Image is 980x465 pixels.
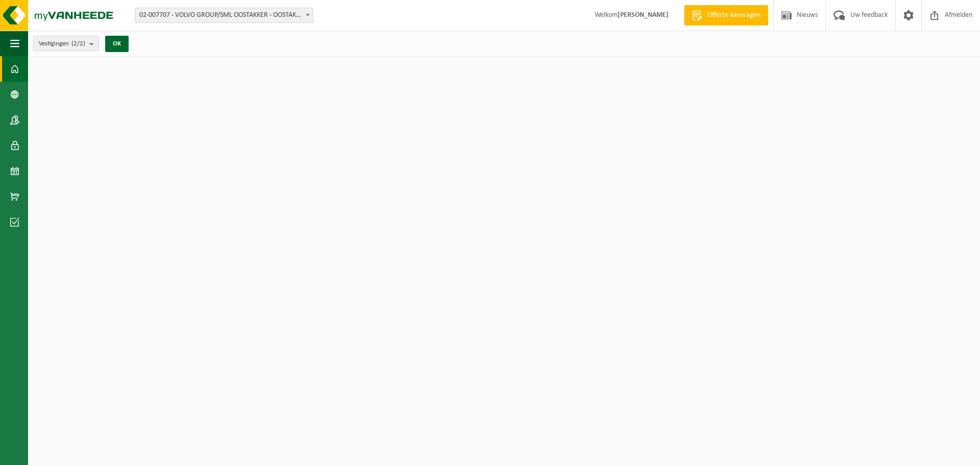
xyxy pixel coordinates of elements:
[705,10,763,20] span: Offerte aanvragen
[71,40,85,47] count: (2/2)
[105,36,129,52] button: OK
[33,36,99,51] button: Vestigingen(2/2)
[618,11,669,19] strong: [PERSON_NAME]
[135,8,313,23] span: 02-007707 - VOLVO GROUP/SML OOSTAKKER - OOSTAKKER
[135,8,313,22] span: 02-007707 - VOLVO GROUP/SML OOSTAKKER - OOSTAKKER
[39,36,85,52] span: Vestigingen
[684,5,768,26] a: Offerte aanvragen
